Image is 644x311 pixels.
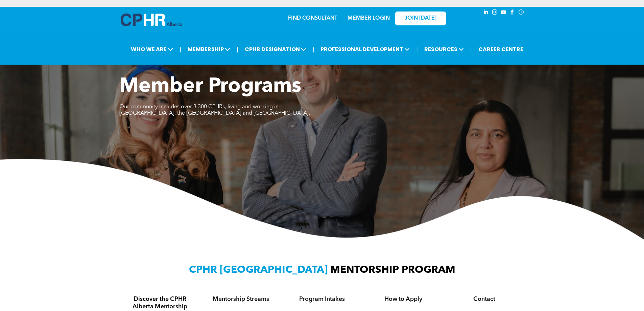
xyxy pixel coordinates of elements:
[476,43,525,55] a: CAREER CENTRE
[121,14,182,26] img: A blue and white logo for cp alberta
[348,16,390,21] a: MEMBER LOGIN
[470,42,472,56] li: |
[288,295,357,303] h4: Program Intakes
[395,12,446,25] a: JOIN [DATE]
[509,8,516,18] a: facebook
[369,295,438,303] h4: How to Apply
[180,42,181,56] li: |
[243,43,308,55] span: CPHR DESIGNATION
[186,43,232,55] span: MEMBERSHIP
[119,76,301,97] span: Member Programs
[491,8,499,18] a: instagram
[518,8,525,18] a: Social network
[189,265,328,275] span: CPHR [GEOGRAPHIC_DATA]
[450,295,519,303] h4: Contact
[119,104,310,116] span: Our community includes over 3,300 CPHRs, living and working in [GEOGRAPHIC_DATA], the [GEOGRAPHIC...
[288,16,337,21] a: FIND CONSULTANT
[482,8,490,18] a: linkedin
[313,42,314,56] li: |
[237,42,238,56] li: |
[416,42,418,56] li: |
[207,295,276,303] h4: Mentorship Streams
[318,43,412,55] span: PROFESSIONAL DEVELOPMENT
[330,265,455,275] span: MENTORSHIP PROGRAM
[405,15,436,22] span: JOIN [DATE]
[129,43,175,55] span: WHO WE ARE
[500,8,507,18] a: youtube
[422,43,466,55] span: RESOURCES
